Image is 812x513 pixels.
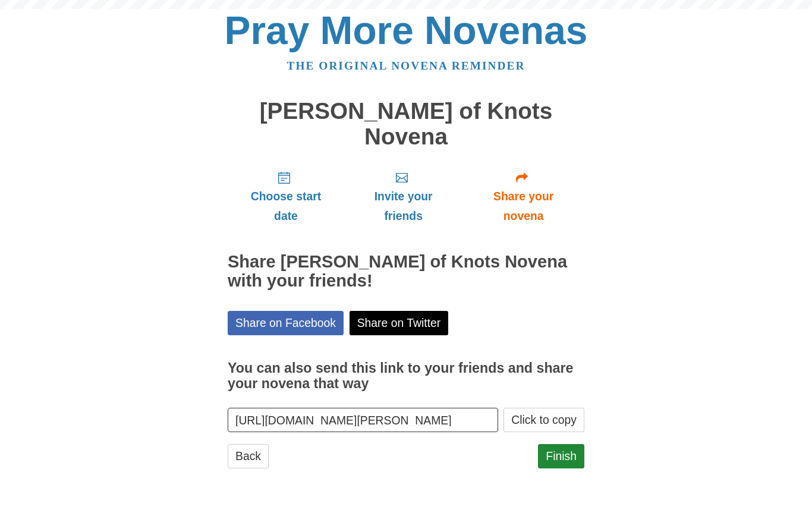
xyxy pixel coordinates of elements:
button: Click to copy [503,408,584,432]
a: Pray More Novenas [225,8,588,52]
span: Share your novena [474,187,572,226]
a: Back [228,444,269,468]
span: Choose start date [240,187,332,226]
a: Share on Twitter [350,311,449,335]
span: Invite your friends [356,187,451,226]
a: The original novena reminder [287,59,525,72]
h1: [PERSON_NAME] of Knots Novena [228,99,584,149]
h3: You can also send this link to your friends and share your novena that way [228,361,584,391]
a: Share on Facebook [228,311,344,335]
a: Finish [538,444,584,468]
a: Choose start date [228,161,344,232]
h2: Share [PERSON_NAME] of Knots Novena with your friends! [228,253,584,291]
a: Invite your friends [344,161,462,232]
a: Share your novena [462,161,584,232]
